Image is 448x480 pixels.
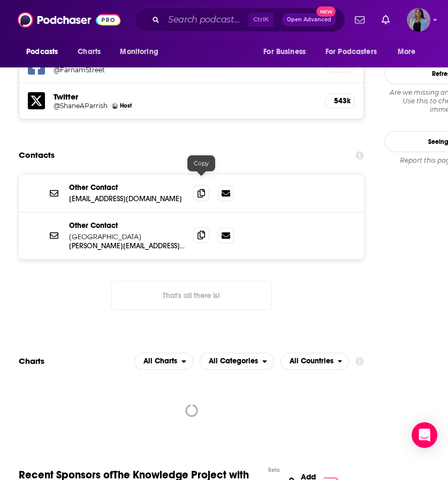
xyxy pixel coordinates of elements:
[268,467,279,474] div: Beta
[318,42,392,62] button: open menu
[398,44,416,59] span: More
[316,6,336,17] span: New
[325,44,377,59] span: For Podcasters
[69,241,185,250] p: [PERSON_NAME][EMAIL_ADDRESS][DOMAIN_NAME]
[134,353,193,370] button: open menu
[69,183,185,192] p: Other Contact
[200,353,274,370] button: open menu
[120,102,132,109] span: Host
[112,103,118,109] img: Shane Parrish
[120,44,158,59] span: Monitoring
[69,232,185,241] p: [GEOGRAPHIC_DATA]
[280,353,350,370] h2: Countries
[280,353,350,370] button: open menu
[407,8,430,32] button: Show profile menu
[54,66,316,74] a: @FarnamStreet
[54,92,316,102] h5: Twitter
[26,44,58,59] span: Podcasts
[290,357,333,365] span: All Countries
[19,356,44,366] h2: Charts
[134,353,193,370] h2: Platforms
[200,353,274,370] h2: Categories
[71,42,107,62] a: Charts
[256,42,319,62] button: open menu
[407,8,430,32] img: User Profile
[78,44,101,59] span: Charts
[54,66,131,74] h5: @FarnamStreet
[187,155,215,171] div: Copy
[18,10,120,30] img: Podchaser - Follow, Share and Rate Podcasts
[407,8,430,32] span: Logged in as maria.pina
[209,357,258,365] span: All Categories
[282,13,336,26] button: Open AdvancedNew
[287,17,331,22] span: Open Advanced
[111,281,272,310] button: Nothing here.
[19,145,55,165] h2: Contacts
[69,194,185,203] p: [EMAIL_ADDRESS][DOMAIN_NAME]
[69,221,185,230] p: Other Contact
[134,7,345,32] div: Search podcasts, credits, & more...
[54,102,108,110] a: @ShaneAParrish
[164,11,248,28] input: Search podcasts, credits, & more...
[263,44,306,59] span: For Business
[334,96,346,105] h5: 543k
[351,11,369,29] a: Show notifications dropdown
[112,42,172,62] button: open menu
[412,422,437,448] div: Open Intercom Messenger
[143,357,177,365] span: All Charts
[248,13,274,27] span: Ctrl K
[19,42,72,62] button: open menu
[390,42,429,62] button: open menu
[377,11,394,29] a: Show notifications dropdown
